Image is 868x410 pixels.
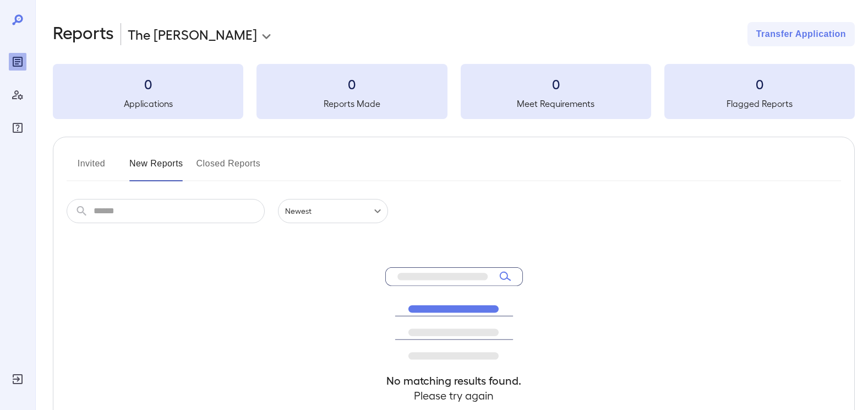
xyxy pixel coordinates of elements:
h4: No matching results found. [385,373,523,388]
h3: 0 [664,75,855,93]
button: Closed Reports [196,155,261,181]
summary: 0Applications0Reports Made0Meet Requirements0Flagged Reports [53,64,855,119]
p: The [PERSON_NAME] [128,25,257,43]
div: FAQ [9,119,26,137]
button: New Reports [129,155,183,181]
h3: 0 [461,75,651,93]
h5: Meet Requirements [461,97,651,110]
h5: Applications [53,97,243,110]
div: Newest [278,199,388,223]
div: Manage Users [9,86,26,104]
button: Transfer Application [747,22,855,46]
h2: Reports [53,22,114,46]
div: Reports [9,53,26,71]
h3: 0 [256,75,447,93]
button: Invited [67,155,116,181]
div: Log Out [9,370,26,388]
h4: Please try again [385,388,523,403]
h5: Flagged Reports [664,97,855,110]
h5: Reports Made [256,97,447,110]
h3: 0 [53,75,243,93]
